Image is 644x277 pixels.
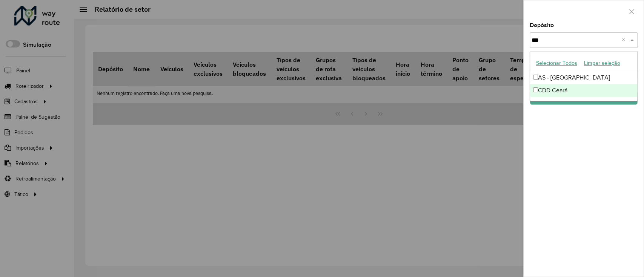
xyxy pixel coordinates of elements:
button: Limpar seleção [581,57,624,69]
span: Clear all [622,35,628,44]
div: CDD Ceará [530,84,637,97]
ng-dropdown-panel: Options list [530,51,638,101]
button: Selecionar Todos [533,57,581,69]
div: AS - [GEOGRAPHIC_DATA] [530,71,637,84]
label: Depósito [530,21,554,30]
